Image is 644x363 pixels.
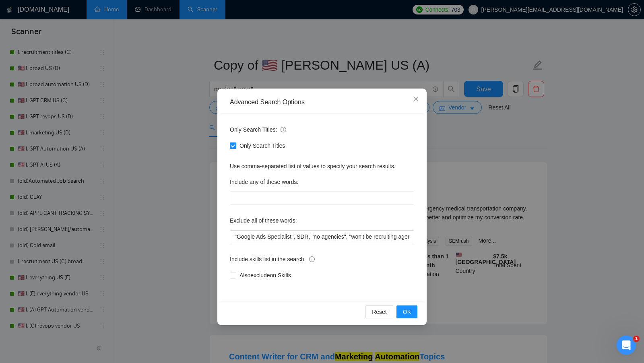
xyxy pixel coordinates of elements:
span: Also exclude on Skills [236,271,294,280]
span: close [413,96,419,102]
button: Close [405,89,427,110]
button: Reset [365,305,393,318]
span: Only Search Titles [236,141,289,150]
div: Advanced Search Options [230,98,414,107]
span: 1 [633,336,640,342]
span: Include skills list in the search: [230,255,315,264]
span: Only Search Titles: [230,125,286,134]
div: Use comma-separated list of values to specify your search results. [230,162,414,171]
span: info-circle [309,256,315,262]
label: Include any of these words: [230,175,298,188]
span: OK [403,307,411,316]
iframe: Intercom live chat [617,336,636,355]
button: OK [396,305,417,318]
label: Exclude all of these words: [230,214,297,227]
span: info-circle [281,127,286,132]
span: Reset [372,307,387,316]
